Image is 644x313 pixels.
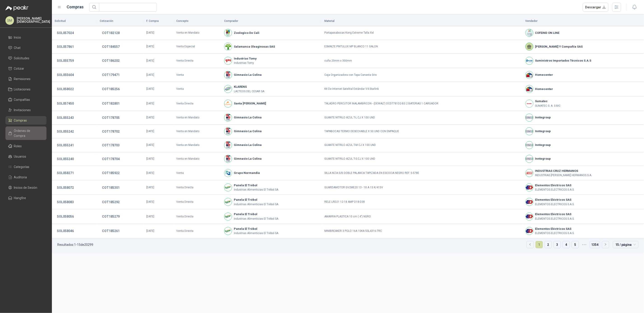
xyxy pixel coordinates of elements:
li: 1354 [590,241,600,248]
span: Inicios de Sesión [14,185,37,190]
button: SOL057024 [55,29,76,37]
a: Usuarios [5,152,46,161]
button: COT186202 [100,57,122,65]
td: Venta en Mandato [174,111,221,125]
li: 5 páginas siguientes [581,241,588,248]
img: Company Logo [224,43,232,50]
span: Compras [14,118,27,123]
td: GUARDAMOTOR GV2ME20 13 - 18 A 15 K/415V [322,180,523,195]
button: SOL055242 [55,127,76,136]
b: Zoologico De Cali [234,31,259,35]
a: Auditoria [5,173,46,182]
th: Comprador [221,16,322,26]
img: Company Logo [526,114,533,121]
td: Kit De Internet Satelital Estándar V4 Starlink [322,82,523,96]
img: Company Logo [224,100,232,107]
img: Company Logo [526,184,533,191]
b: Gimnasio La Colina [234,115,262,120]
span: Compañías [14,97,30,102]
b: Panela El Trébol [234,183,278,188]
a: Órdenes de Compra [5,127,46,140]
p: ELEMENTOS ELECTRICOS S.A.S. [535,188,575,192]
b: Gimnasio La Colina [234,156,262,161]
p: Resultados: 1 - 15 de 20299 [57,243,93,246]
p: Industrias Alimenticias El Trébol SA [234,231,278,235]
span: Invitaciones [14,108,31,113]
button: SOL055243 [55,114,76,122]
img: Company Logo [224,184,232,191]
span: Auditoria [14,175,27,180]
td: Venta en Mandato [174,26,221,40]
span: [DATE] [146,215,154,218]
span: [DATE] [146,87,154,90]
a: Compañías [5,95,46,104]
span: [DATE] [146,59,154,62]
td: Venta en Mandato [174,125,221,138]
div: SM [5,16,14,25]
button: COT185301 [100,184,122,192]
a: Roles [5,142,46,150]
img: Company Logo [224,71,232,79]
img: Company Logo [526,57,533,64]
span: [DATE] [146,116,154,119]
a: Inicio [5,33,46,42]
td: Venta Especial [174,40,221,54]
span: Solicitudes [14,56,30,61]
b: Elementos Eléctricos SAS [535,212,575,216]
b: Panela El Trébol [234,227,278,231]
b: Gimnasio La Colina [234,73,262,77]
b: Gimnasio La Colina [234,143,262,147]
img: Company Logo [526,85,533,93]
a: 5 [572,241,579,248]
b: Panela El Trébol [234,212,278,216]
button: COT184557 [100,43,122,51]
button: COT185292 [100,198,122,206]
b: COFEIND ON LINE [535,31,560,35]
th: Material [322,16,523,26]
img: Company Logo [224,141,232,149]
span: 15 / página [616,241,636,248]
a: 3 [554,241,561,248]
b: Industrias Tomy [234,56,257,61]
td: AMARRA PLASTICA 10 cm ( 4") NGRO [322,209,523,224]
b: Inntegroup [535,115,551,120]
b: Gimnasio La Colina [234,129,262,133]
b: Suministros Importados Técnicos S.A.S [535,58,591,63]
button: COT178703 [100,141,122,149]
b: KLARENS [234,85,264,89]
p: INDUSTRIAS [PERSON_NAME] HERMANOS S.A. [535,173,592,177]
td: Venta [174,82,221,96]
a: 1 [536,241,543,248]
b: Panela El Trébol [234,198,278,202]
b: Homecenter [535,73,553,77]
td: GUANTE NITRILO AZUL T-L CJ X 100 UND [322,111,523,125]
p: Industrias Alimenticias El Trébol SA [234,217,278,221]
span: Licitaciones [14,87,31,92]
td: cuña 20mm x 300mm [322,54,523,68]
a: Solicitudes [5,54,46,62]
td: SILLA NIZA S/B DOBLE PALANCA TAPIZADA EN ESCOCIA NEGRO REF. 5-578E [322,166,523,180]
span: Órdenes de Compra [14,128,42,138]
img: Company Logo [526,198,533,206]
td: Venta en Mandato [174,138,221,152]
span: [DATE] [146,157,154,160]
span: right [604,243,607,246]
img: Company Logo [526,29,533,37]
a: Categorías [5,163,46,171]
b: Elementos Eléctricos SAS [535,198,575,202]
img: Company Logo [526,227,533,235]
td: Portapasabocas Kong Extreme Talla Xxl [322,26,523,40]
b: Inntegroup [535,129,551,133]
a: 2 [545,241,552,248]
span: Cotizar [14,66,24,71]
button: SOL057450 [55,99,76,108]
td: MINIBREAKER 3 POLO 16A 10KA 5SL4316-7RC [322,224,523,238]
td: Venta [174,166,221,180]
td: Venta Directa [174,54,221,68]
h1: Compras [67,4,84,10]
th: Solicitud [52,16,97,26]
td: ESMALTE PINTULUX MP BLANCO 11 GALON [322,40,523,54]
th: Cotización [97,16,143,26]
span: [DATE] [146,143,154,147]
